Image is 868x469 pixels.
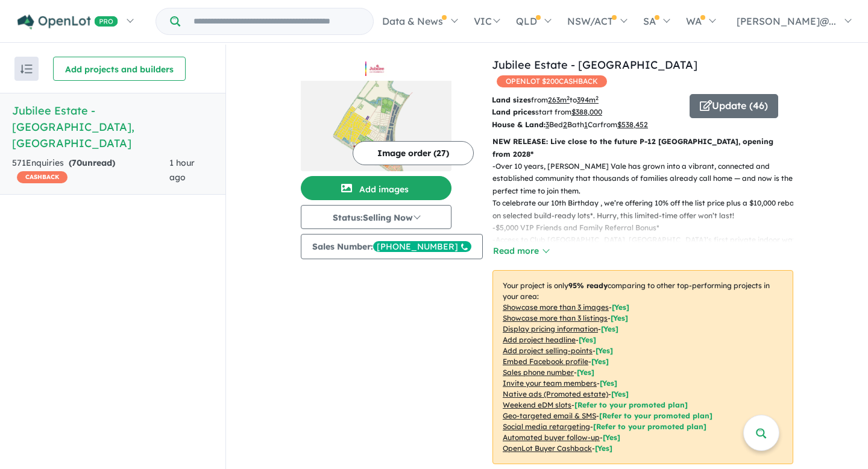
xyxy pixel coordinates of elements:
[301,205,451,229] button: Status:Selling Now
[503,324,598,333] u: Display pricing information
[611,313,628,323] span: [ Yes ]
[373,241,471,252] div: [PHONE_NUMBER]
[737,15,836,27] span: [PERSON_NAME]@...
[492,106,681,118] p: start from
[497,75,607,87] span: OPENLOT $ 200 CASHBACK
[503,368,574,377] u: Sales phone number
[12,156,169,185] div: 571 Enquir ies
[579,335,596,344] span: [ Yes ]
[492,107,535,116] b: Land prices
[492,222,803,234] p: - $5,000 VIP Friends and Family Referral Bonus*
[503,303,609,312] u: Showcase more than 3 images
[12,102,213,151] h5: Jubilee Estate - [GEOGRAPHIC_DATA] , [GEOGRAPHIC_DATA]
[584,120,588,129] u: 1
[492,120,546,129] b: House & Land:
[503,389,608,398] u: Native ads (Promoted estate)
[599,411,712,420] span: [Refer to your promoted plan]
[169,157,195,183] span: 1 hour ago
[492,95,531,104] b: Land sizes
[20,65,33,74] img: sort.svg
[17,171,68,183] span: CASHBACK
[492,244,549,258] button: Read more
[503,357,588,366] u: Embed Facebook profile
[492,58,697,72] a: Jubilee Estate - [GEOGRAPHIC_DATA]
[503,346,593,355] u: Add project selling-points
[596,346,613,355] span: [ Yes ]
[596,95,599,101] sup: 2
[72,157,82,168] span: 70
[574,400,688,409] span: [Refer to your promoted plan]
[503,444,592,453] u: OpenLot Buyer Cashback
[603,433,620,442] span: [Yes]
[548,95,570,104] u: 263 m
[595,444,612,453] span: [Yes]
[503,422,590,431] u: Social media retargeting
[593,422,706,431] span: [Refer to your promoted plan]
[492,234,803,271] p: - Access to Club [GEOGRAPHIC_DATA], [GEOGRAPHIC_DATA]’s first private indoor water park which fea...
[503,335,576,344] u: Add project headline
[492,270,793,464] p: Your project is only comparing to other top-performing projects in your area: - - - - - - - - - -...
[577,368,594,377] span: [ Yes ]
[617,120,648,129] u: $ 538,452
[503,313,608,323] u: Showcase more than 3 listings
[571,107,602,116] u: $ 388,000
[301,176,451,200] button: Add images
[567,95,570,101] sup: 2
[600,379,617,388] span: [ Yes ]
[546,120,549,129] u: 3
[69,157,115,168] strong: ( unread)
[492,160,803,222] p: - Over 10 years, [PERSON_NAME] Vale has grown into a vibrant, connected and established community...
[503,400,571,409] u: Weekend eDM slots
[492,119,681,131] p: Bed Bath Car from
[17,14,118,30] img: Openlot PRO Logo White
[503,433,600,442] u: Automated buyer follow-up
[690,94,778,118] button: Update (46)
[492,136,793,160] p: NEW RELEASE: Live close to the future P-12 [GEOGRAPHIC_DATA], opening from 2028*
[53,57,186,81] button: Add projects and builders
[301,234,483,259] button: Sales Number:[PHONE_NUMBER]
[492,94,681,106] p: from
[301,57,451,171] a: Jubilee Estate - Wyndham Vale LogoJubilee Estate - Wyndham Vale
[503,379,597,388] u: Invite your team members
[301,81,451,171] img: Jubilee Estate - Wyndham Vale
[577,95,599,104] u: 394 m
[306,61,447,76] img: Jubilee Estate - Wyndham Vale Logo
[353,141,474,165] button: Image order (27)
[568,281,608,290] b: 95 % ready
[563,120,567,129] u: 2
[503,411,596,420] u: Geo-targeted email & SMS
[591,357,609,366] span: [ Yes ]
[612,303,629,312] span: [ Yes ]
[601,324,618,333] span: [ Yes ]
[570,95,599,104] span: to
[183,8,371,34] input: Try estate name, suburb, builder or developer
[611,389,629,398] span: [Yes]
